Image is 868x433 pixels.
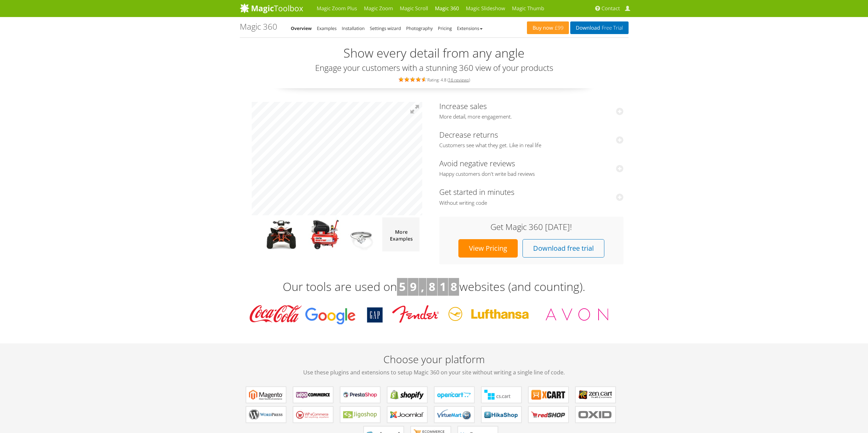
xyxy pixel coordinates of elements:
[437,409,471,420] b: Magic 360 for VirtueMart
[446,222,617,231] h3: Get Magic 360 [DATE]!
[575,387,616,403] a: Magic 360 for Zen Cart
[439,171,623,177] span: Happy customers don't write bad reviews
[387,387,427,403] a: Magic 360 for Shopify
[434,406,474,423] a: Magic 360 for VirtueMart
[296,409,330,420] b: Magic 360 for WP e-Commerce
[600,25,623,31] span: Free Trial
[439,113,623,120] span: More detail, more engagement.
[451,279,457,294] b: 8
[293,406,333,423] a: Magic 360 for WP e-Commerce
[390,390,424,400] b: Magic 360 for Shopify
[437,390,471,400] b: Magic 360 for OpenCart
[448,77,469,83] a: 16 reviews
[240,3,303,13] img: MagicToolbox.com – narzędzia do tworzenia obrazów dla Twojej witryny
[406,25,433,31] a: Photography
[240,63,629,72] h3: Engage your customers with a stunning 360 view of your products
[296,390,330,400] b: Magic 360 for WooCommerce
[245,303,623,326] img: Klienci Magic Toolbox
[578,409,613,420] b: Magic 360 for OXID
[484,409,518,420] b: Magic 360 for HikaShop
[528,387,569,403] a: Magic 360 for X-Cart
[291,25,312,31] a: Overview
[527,21,569,34] a: Buy now£99
[340,406,380,423] a: Magic 360 for Jigoshop
[240,278,629,296] h3: Our tools are used on websites (and counting).
[421,279,424,294] b: ,
[342,25,365,31] a: Installation
[531,390,565,400] b: Magic 360 for X-Cart
[390,409,424,420] b: Magic 360 for Joomla
[434,387,474,403] a: Magic 360 for OpenCart
[317,25,337,31] a: Examples
[457,25,483,31] a: Extensions
[439,158,623,177] a: Avoid negative reviewsHappy customers don't write bad reviews
[410,279,416,294] b: 9
[249,390,283,400] b: Magic 360 for Magento
[523,239,604,258] a: Download free trial
[240,76,629,83] div: Rating: 4.8 ( )
[240,368,629,376] span: Use these plugins and extensions to setup Magic 360 on your site without writing a single line of...
[578,390,613,400] b: Magic 360 for Zen Cart
[439,200,623,206] span: Without writing code
[458,239,518,258] a: View Pricing
[249,409,283,420] b: Magic 360 for WordPress
[343,390,377,400] b: Magic 360 for PrestaShop
[528,406,569,423] a: Magic 360 for redSHOP
[340,387,380,403] a: Magic 360 for PrestaShop
[575,406,616,423] a: Magic 360 for OXID
[240,46,629,60] h2: Show every detail from any angle
[439,129,623,149] a: Decrease returnsCustomers see what they get. Like in real life
[570,21,628,34] a: DownloadFree Trial
[293,387,333,403] a: Magic 360 for WooCommerce
[387,406,427,423] a: Magic 360 for Joomla
[246,406,286,423] a: Magic 360 for WordPress
[484,390,518,400] b: Magic 360 for CS-Cart
[240,22,277,31] h1: Magic 360
[439,101,623,120] a: Increase salesMore detail, more engagement.
[370,25,401,31] a: Settings wizard
[439,187,623,206] a: Get started in minutesWithout writing code
[440,279,446,294] b: 1
[439,142,623,149] span: Customers see what they get. Like in real life
[553,25,564,31] span: £99
[481,406,521,423] a: Magic 360 for HikaShop
[531,409,565,420] b: Magic 360 for redSHOP
[343,409,377,420] b: Magic 360 for Jigoshop
[382,217,420,251] img: więcej magicznych demonstracji 360
[240,354,629,376] h2: Choose your platform
[602,5,620,12] span: Contact
[481,387,521,403] a: Magic 360 for CS-Cart
[246,387,286,403] a: Magic 360 for Magento
[438,25,452,31] a: Pricing
[429,279,435,294] b: 8
[399,279,406,294] b: 5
